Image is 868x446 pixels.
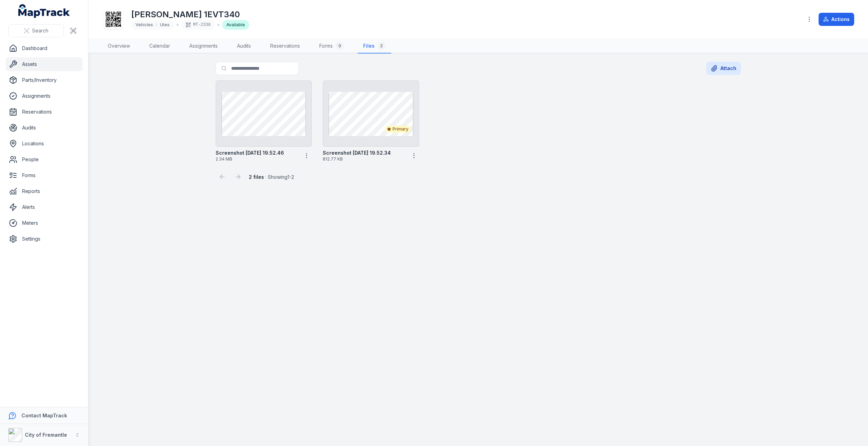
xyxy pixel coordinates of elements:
[25,432,67,438] strong: City of Fremantle
[249,174,264,180] strong: 2 files
[6,41,83,55] a: Dashboard
[6,216,83,230] a: Meters
[232,39,256,54] a: Audits
[144,39,176,54] a: Calendar
[6,89,83,103] a: Assignments
[377,42,386,50] div: 2
[6,153,83,166] a: People
[18,4,70,18] a: MapTrack
[216,156,299,162] span: 2.34 MB
[32,27,48,34] span: Search
[385,126,411,133] div: Primary
[181,20,215,30] div: MT-2338
[265,39,305,54] a: Reservations
[323,156,406,162] span: 812.77 KB
[6,168,83,182] a: Forms
[21,413,67,418] strong: Contact MapTrack
[131,9,249,20] h1: [PERSON_NAME] 1EVT340
[249,174,294,180] span: · Showing 1 - 2
[216,149,284,156] strong: Screenshot [DATE] 19.52.46
[6,121,83,135] a: Audits
[819,13,854,26] button: Actions
[6,73,83,87] a: Parts/Inventory
[102,39,135,54] a: Overview
[6,57,83,71] a: Assets
[706,62,741,75] button: Attach
[314,39,349,54] a: Forms0
[135,22,153,28] span: Vehicles
[184,39,223,54] a: Assignments
[6,184,83,198] a: Reports
[160,22,170,28] span: Utes
[6,232,83,246] a: Settings
[222,20,249,30] div: Available
[6,105,83,119] a: Reservations
[8,24,64,37] button: Search
[358,39,391,54] a: Files2
[6,137,83,151] a: Locations
[6,200,83,214] a: Alerts
[336,42,344,50] div: 0
[323,149,391,156] strong: Screenshot [DATE] 19.52.34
